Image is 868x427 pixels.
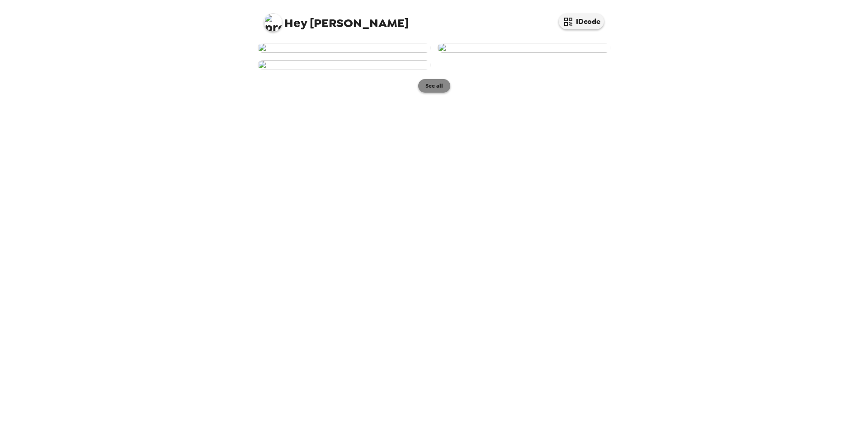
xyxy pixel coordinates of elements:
[559,14,604,29] button: IDcode
[264,14,282,32] img: profile pic
[258,43,430,53] img: user-260176
[258,60,430,70] img: user-259569
[438,43,610,53] img: user-259572
[264,9,409,29] span: [PERSON_NAME]
[284,15,307,31] span: Hey
[418,79,450,93] button: See all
